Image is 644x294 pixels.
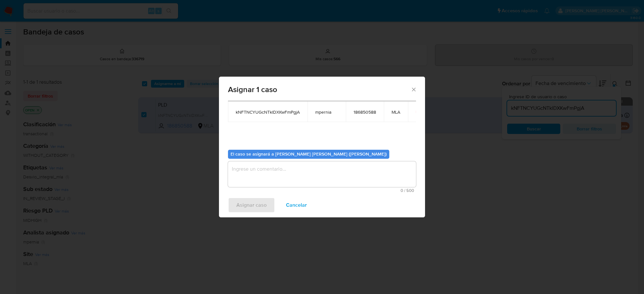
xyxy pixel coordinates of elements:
[278,197,315,213] button: Cancelar
[231,151,387,157] b: El caso se asignará a [PERSON_NAME] [PERSON_NAME] ([PERSON_NAME])
[236,109,300,115] span: kNFTNCYUGcNTklDXKwFmPgjA
[315,109,338,115] span: mpernia
[354,109,376,115] span: 186850588
[286,198,307,212] span: Cancelar
[228,86,411,93] span: Asignar 1 caso
[411,86,416,92] button: Cerrar ventana
[219,77,425,217] div: assign-modal
[416,108,423,116] button: icon-button
[230,188,414,193] span: Máximo 500 caracteres
[392,109,400,115] span: MLA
